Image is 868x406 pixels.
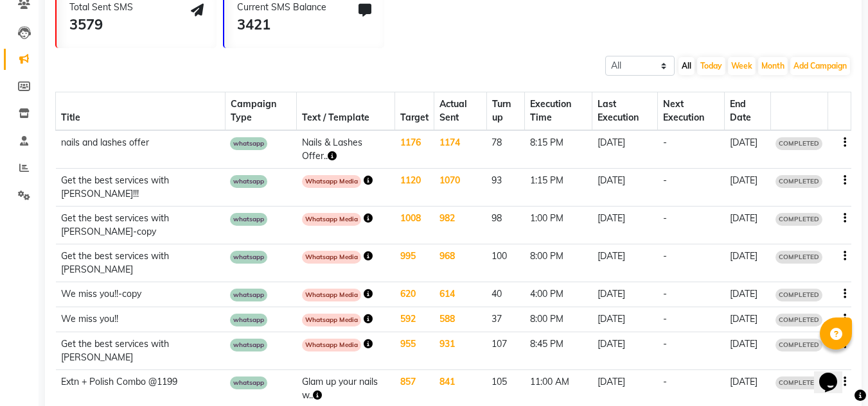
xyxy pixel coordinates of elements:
td: Nails & Lashes Offer.. [297,130,395,169]
th: Turn up [486,92,524,131]
div: Total Sent SMS [69,1,133,14]
td: - [658,130,725,169]
td: nails and lashes offer [56,130,226,169]
td: Get the best services with [PERSON_NAME] [56,244,226,282]
td: We miss you!!-copy [56,282,226,307]
td: [DATE] [592,307,658,332]
span: COMPLETED [775,339,822,351]
td: [DATE] [725,130,771,169]
th: Next Execution [658,92,725,131]
td: [DATE] [592,282,658,307]
td: [DATE] [592,169,658,207]
span: whatsapp [230,339,267,351]
span: whatsapp [230,314,267,326]
div: 3421 [237,14,326,35]
td: 1070 [434,169,487,207]
span: COMPLETED [775,251,822,264]
button: Month [758,57,788,75]
td: 931 [434,332,487,370]
span: whatsapp [230,289,267,301]
span: whatsapp [230,175,267,188]
div: Current SMS Balance [237,1,326,14]
td: 995 [395,244,434,282]
td: 982 [434,207,487,244]
td: 1120 [395,169,434,207]
span: Whatsapp Media [302,314,361,326]
td: [DATE] [725,307,771,332]
span: COMPLETED [775,289,822,301]
th: Title [56,92,226,131]
span: Whatsapp Media [302,251,361,264]
td: [DATE] [725,169,771,207]
th: Target [395,92,434,131]
th: Last Execution [592,92,658,131]
td: [DATE] [725,282,771,307]
td: 8:00 PM [525,307,592,332]
td: 614 [434,282,487,307]
td: [DATE] [592,332,658,370]
td: 1176 [395,130,434,169]
button: All [678,57,695,75]
td: - [658,307,725,332]
td: 592 [395,307,434,332]
span: COMPLETED [775,175,822,188]
td: - [658,282,725,307]
td: [DATE] [725,332,771,370]
td: 93 [486,169,524,207]
span: whatsapp [230,376,267,389]
td: 107 [486,332,524,370]
td: Get the best services with [PERSON_NAME] [56,332,226,370]
td: 1174 [434,130,487,169]
td: Get the best services with [PERSON_NAME]-copy [56,207,226,244]
th: End Date [725,92,771,131]
span: COMPLETED [775,376,822,389]
th: Text / Template [297,92,395,131]
span: COMPLETED [775,213,822,226]
span: whatsapp [230,251,267,264]
td: 588 [434,307,487,332]
th: Actual Sent [434,92,487,131]
td: 98 [486,207,524,244]
span: COMPLETED [775,137,822,150]
td: 1:00 PM [525,207,592,244]
td: 8:15 PM [525,130,592,169]
td: 955 [395,332,434,370]
td: 1008 [395,207,434,244]
td: - [658,244,725,282]
td: - [658,207,725,244]
span: Whatsapp Media [302,213,361,226]
span: Whatsapp Media [302,339,361,351]
td: 968 [434,244,487,282]
span: Whatsapp Media [302,289,361,301]
td: - [658,169,725,207]
td: 100 [486,244,524,282]
td: [DATE] [592,207,658,244]
td: 37 [486,307,524,332]
div: 3579 [69,14,133,35]
td: Get the best services with [PERSON_NAME]!!! [56,169,226,207]
span: whatsapp [230,137,267,150]
td: 4:00 PM [525,282,592,307]
td: We miss you!! [56,307,226,332]
td: 78 [486,130,524,169]
td: [DATE] [592,244,658,282]
button: Week [728,57,756,75]
td: 8:45 PM [525,332,592,370]
span: COMPLETED [775,314,822,326]
td: 8:00 PM [525,244,592,282]
td: 40 [486,282,524,307]
td: [DATE] [592,130,658,169]
th: Execution Time [525,92,592,131]
button: Add Campaign [790,57,850,75]
span: whatsapp [230,213,267,226]
td: [DATE] [725,207,771,244]
span: Whatsapp Media [302,175,361,188]
iframe: chat widget [814,355,855,393]
td: 1:15 PM [525,169,592,207]
td: [DATE] [725,244,771,282]
td: 620 [395,282,434,307]
td: - [658,332,725,370]
th: Campaign Type [225,92,297,131]
button: Today [697,57,725,75]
